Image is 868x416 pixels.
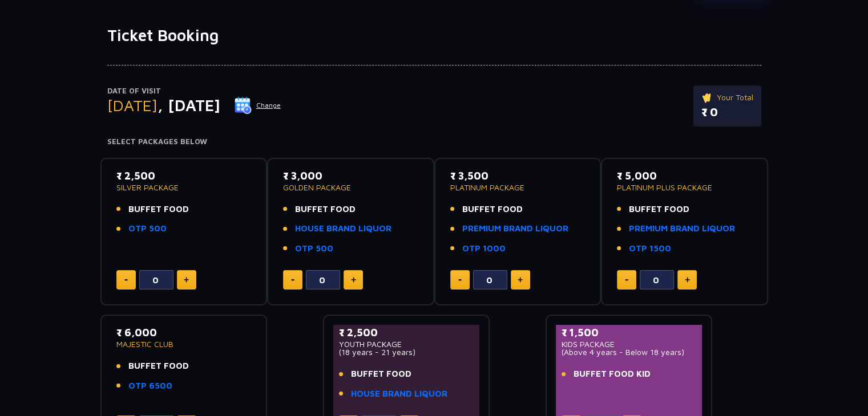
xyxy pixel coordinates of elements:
[116,340,252,348] p: MAJESTIC CLUB
[291,279,294,281] img: minus
[339,325,474,340] p: ₹ 2,500
[158,96,220,115] span: , [DATE]
[128,203,189,216] span: BUFFET FOOD
[685,277,690,283] img: plus
[124,279,128,281] img: minus
[295,242,333,255] a: OTP 500
[450,183,586,191] p: PLATINUM PACKAGE
[107,96,158,115] span: [DATE]
[629,203,689,216] span: BUFFET FOOD
[617,168,752,183] p: ₹ 5,000
[562,340,697,348] p: KIDS PACKAGE
[701,91,713,104] img: ticket
[184,277,189,283] img: plus
[462,203,523,216] span: BUFFET FOOD
[107,85,281,97] p: Date of Visit
[701,104,753,121] p: ₹ 0
[295,203,356,216] span: BUFFET FOOD
[116,183,252,191] p: SILVER PACKAGE
[701,91,753,104] p: Your Total
[629,222,735,235] a: PREMIUM BRAND LIQUOR
[450,168,586,183] p: ₹ 3,500
[128,222,167,235] a: OTP 500
[234,96,281,115] button: Change
[283,168,418,183] p: ₹ 3,000
[562,325,697,340] p: ₹ 1,500
[518,277,523,283] img: plus
[351,368,411,381] span: BUFFET FOOD
[107,26,761,45] h1: Ticket Booking
[351,277,356,283] img: plus
[116,168,252,183] p: ₹ 2,500
[283,183,418,191] p: GOLDEN PACKAGE
[574,368,651,381] span: BUFFET FOOD KID
[617,183,752,191] p: PLATINUM PLUS PACKAGE
[128,360,189,373] span: BUFFET FOOD
[462,222,568,235] a: PREMIUM BRAND LIQUOR
[625,279,628,281] img: minus
[562,348,697,356] p: (Above 4 years - Below 18 years)
[295,222,391,235] a: HOUSE BRAND LIQUOR
[351,388,447,401] a: HOUSE BRAND LIQUOR
[128,380,172,393] a: OTP 6500
[107,137,761,146] h4: Select Packages Below
[462,242,506,255] a: OTP 1000
[339,340,474,348] p: YOUTH PACKAGE
[116,325,252,340] p: ₹ 6,000
[629,242,671,255] a: OTP 1500
[458,279,462,281] img: minus
[339,348,474,356] p: (18 years - 21 years)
